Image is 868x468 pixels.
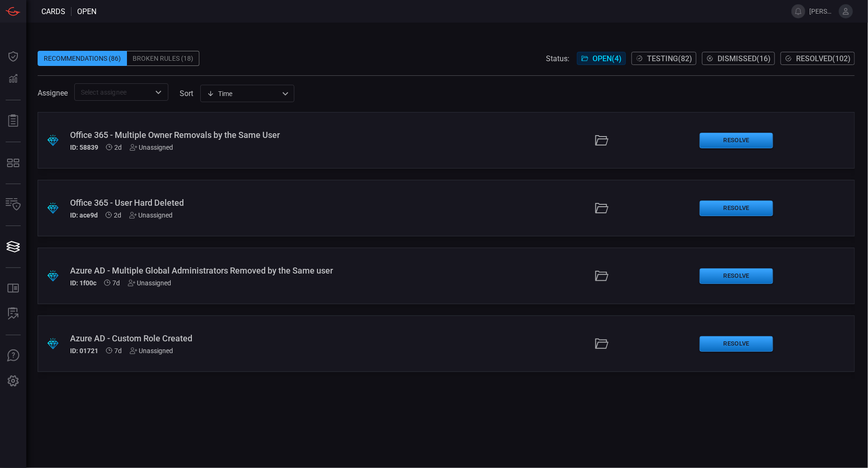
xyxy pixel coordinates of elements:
[700,133,773,148] button: Resolve
[700,201,773,216] button: Resolve
[129,211,173,219] div: Unassigned
[70,347,98,355] h5: ID: 01721
[631,52,696,65] button: Testing(82)
[700,268,773,284] button: Resolve
[577,52,626,65] button: Open(4)
[70,211,98,219] h5: ID: ace9d
[809,8,835,15] span: [PERSON_NAME].[PERSON_NAME]
[113,279,120,287] span: Sep 10, 2025 5:28 AM
[2,45,24,68] button: Dashboard
[77,86,150,98] input: Select assignee
[700,336,773,352] button: Resolve
[115,347,122,355] span: Sep 10, 2025 5:28 AM
[2,277,24,300] button: Rule Catalog
[70,144,98,151] h5: ID: 58839
[41,7,65,16] span: Cards
[647,54,692,63] span: Testing ( 82 )
[2,370,24,393] button: Preferences
[130,144,174,151] div: Unassigned
[70,198,349,208] div: Office 365 - User Hard Deleted
[702,52,775,65] button: Dismissed(16)
[2,235,24,258] button: Cards
[2,345,24,367] button: Ask Us A Question
[546,54,569,63] span: Status:
[592,54,622,63] span: Open ( 4 )
[70,333,349,343] div: Azure AD - Custom Role Created
[180,89,193,98] label: sort
[70,266,349,275] div: Azure AD - Multiple Global Administrators Removed by the Same user
[128,279,172,287] div: Unassigned
[115,144,122,151] span: Sep 16, 2025 1:46 AM
[2,152,24,174] button: MITRE - Detection Posture
[114,211,122,219] span: Sep 16, 2025 1:46 AM
[127,51,199,66] div: Broken Rules (18)
[2,110,24,132] button: Reports
[2,68,24,90] button: Detections
[781,52,855,65] button: Resolved(102)
[2,194,24,216] button: Inventory
[796,54,851,63] span: Resolved ( 102 )
[2,303,24,325] button: ALERT ANALYSIS
[70,279,96,287] h5: ID: 1f00c
[70,130,349,140] div: Office 365 - Multiple Owner Removals by the Same User
[38,51,127,66] div: Recommendations (86)
[207,89,279,98] div: Time
[77,7,96,16] span: open
[718,54,771,63] span: Dismissed ( 16 )
[152,86,165,99] button: Open
[130,347,174,355] div: Unassigned
[38,89,68,97] span: Assignee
